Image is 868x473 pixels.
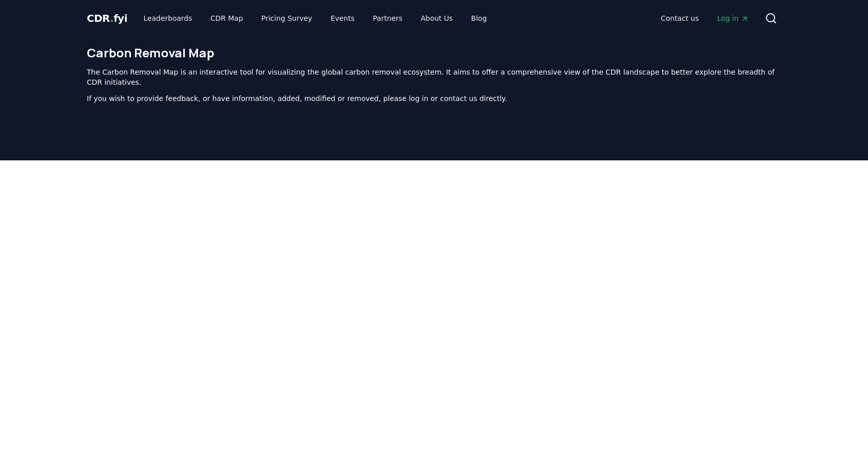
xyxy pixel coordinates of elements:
[413,9,461,27] a: About Us
[463,9,495,27] a: Blog
[653,9,757,27] nav: Main
[322,9,362,27] a: Events
[653,9,707,27] a: Contact us
[87,11,127,25] a: CDR.fyi
[87,45,781,61] h1: Carbon Removal Map
[87,67,781,87] p: The Carbon Removal Map is an interactive tool for visualizing the global carbon removal ecosystem...
[110,12,114,24] span: .
[203,9,251,27] a: CDR Map
[253,9,320,27] a: Pricing Survey
[136,9,495,27] nav: Main
[87,12,127,24] span: CDR fyi
[709,9,757,27] a: Log in
[365,9,411,27] a: Partners
[717,13,749,23] span: Log in
[87,93,781,104] p: If you wish to provide feedback, or have information, added, modified or removed, please log in o...
[136,9,201,27] a: Leaderboards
